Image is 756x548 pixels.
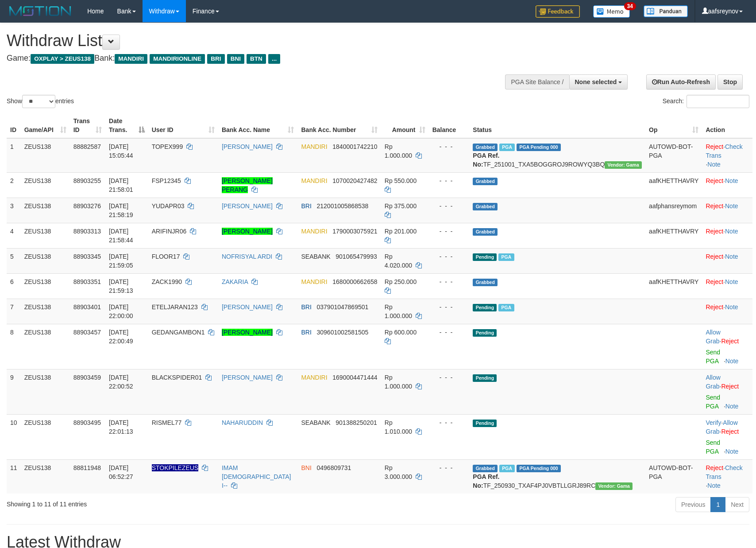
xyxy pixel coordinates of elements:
[7,95,74,108] label: Show entries
[301,228,327,235] span: MANDIRI
[301,303,311,311] span: BRI
[499,144,515,151] span: Marked by aafnoeunsreypich
[268,54,280,64] span: ...
[222,464,291,489] a: IMAM [DEMOGRAPHIC_DATA] I--
[706,464,742,480] a: Check Trans
[73,177,101,184] span: 88903255
[473,228,498,236] span: Grabbed
[706,349,720,365] a: Send PGA
[385,374,412,390] span: Rp 1.000.000
[675,497,711,512] a: Previous
[432,418,466,427] div: - - -
[505,74,569,89] div: PGA Site Balance /
[73,374,101,381] span: 88903459
[7,223,21,248] td: 4
[222,253,272,260] a: NOFRISYAL ARDI
[473,374,497,382] span: Pending
[73,278,101,285] span: 88903351
[301,464,311,471] span: BNI
[222,228,273,235] a: [PERSON_NAME]
[706,143,742,159] a: Check Trans
[109,278,133,294] span: [DATE] 21:59:13
[73,329,101,336] span: 88903457
[644,5,688,17] img: panduan.png
[385,419,412,435] span: Rp 1.010.000
[21,198,70,223] td: ZEUS138
[152,374,202,381] span: BLACKSPIDER01
[385,253,412,269] span: Rp 4.020.000
[222,329,273,336] a: [PERSON_NAME]
[109,228,133,244] span: [DATE] 21:58:44
[22,95,55,108] select: Showentries
[7,32,495,50] h1: Withdraw List
[105,113,148,138] th: Date Trans.: activate to sort column descending
[301,177,327,184] span: MANDIRI
[645,459,702,494] td: AUTOWD-BOT-PGA
[473,253,497,261] span: Pending
[517,144,561,151] span: PGA Pending
[385,464,412,480] span: Rp 3.000.000
[725,228,738,235] a: Note
[432,277,466,286] div: - - -
[706,464,723,471] a: Reject
[706,329,720,345] a: Allow Grab
[575,78,617,86] span: None selected
[721,338,739,345] a: Reject
[301,329,311,336] span: BRI
[115,54,147,64] span: MANDIRI
[301,419,330,426] span: SEABANK
[7,369,21,414] td: 9
[706,329,721,345] span: ·
[21,324,70,369] td: ZEUS138
[148,113,218,138] th: User ID: activate to sort column ascending
[73,202,101,210] span: 88903276
[706,374,720,390] a: Allow Grab
[721,428,739,435] a: Reject
[469,138,645,173] td: TF_251001_TXA5BOGGROJ9ROWYQ3BQ
[725,177,738,184] a: Note
[593,5,630,18] img: Button%20Memo.svg
[317,303,369,311] span: Copy 037901047869501 to clipboard
[247,54,266,64] span: BTN
[725,303,738,311] a: Note
[70,113,105,138] th: Trans ID: activate to sort column ascending
[725,202,738,210] a: Note
[227,54,244,64] span: BNI
[517,465,561,472] span: PGA Pending
[301,278,327,285] span: MANDIRI
[7,172,21,198] td: 2
[336,419,377,426] span: Copy 901388250201 to clipboard
[7,299,21,324] td: 7
[706,143,723,150] a: Reject
[109,374,133,390] span: [DATE] 22:00:52
[336,253,377,260] span: Copy 901065479993 to clipboard
[7,54,495,63] h4: Game: Bank:
[725,253,738,260] a: Note
[645,138,702,173] td: AUTOWD-BOT-PGA
[702,172,752,198] td: ·
[432,142,466,151] div: - - -
[687,95,749,108] input: Search:
[469,459,645,494] td: TF_250930_TXAF4PJ0VBTLLGRJ89RC
[152,464,199,471] span: Nama rekening ada tanda titik/strip, harap diedit
[73,228,101,235] span: 88903313
[21,223,70,248] td: ZEUS138
[73,253,101,260] span: 88903345
[73,464,101,471] span: 88811948
[473,304,497,311] span: Pending
[473,178,498,185] span: Grabbed
[721,383,739,390] a: Reject
[152,177,181,184] span: FSP12345
[152,202,185,210] span: YUDAPR03
[109,143,133,159] span: [DATE] 15:05:44
[109,329,133,345] span: [DATE] 22:00:49
[432,227,466,236] div: - - -
[725,497,749,512] a: Next
[605,161,642,169] span: Vendor URL: https://trx31.1velocity.biz
[646,74,716,89] a: Run Auto-Refresh
[332,374,377,381] span: Copy 1690004471444 to clipboard
[109,464,133,480] span: [DATE] 06:52:27
[222,143,273,150] a: [PERSON_NAME]
[702,273,752,299] td: ·
[645,172,702,198] td: aafKHETTHAVRY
